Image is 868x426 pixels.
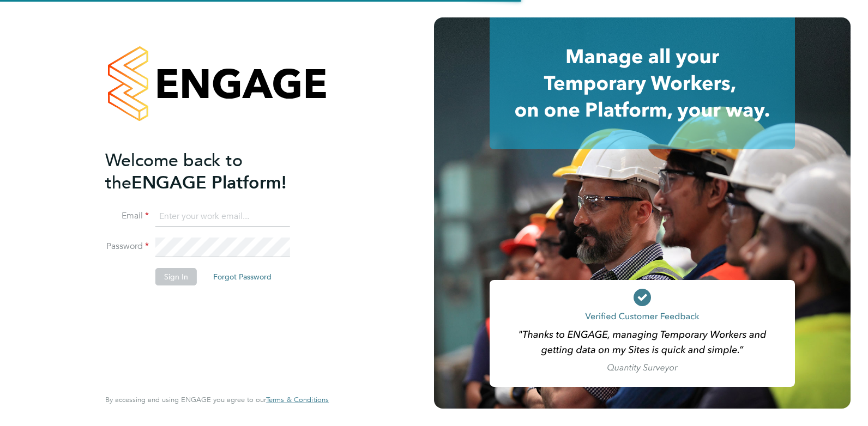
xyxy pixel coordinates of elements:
label: Email [105,210,149,222]
label: Password [105,241,149,252]
h2: ENGAGE Platform! [105,149,318,194]
span: By accessing and using ENGAGE you agree to our [105,395,329,404]
a: Terms & Conditions [266,395,329,404]
button: Sign In [155,268,197,285]
span: Terms & Conditions [266,395,329,404]
span: Welcome back to the [105,150,243,193]
button: Forgot Password [204,268,280,285]
input: Enter your work email... [155,207,290,227]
